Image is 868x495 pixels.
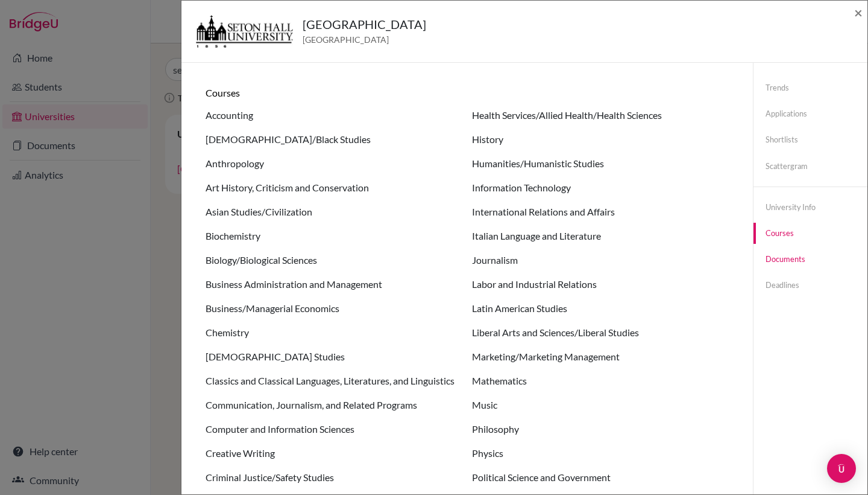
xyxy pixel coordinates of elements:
[206,398,462,412] li: Communication, Journalism, and Related Programs
[472,277,729,292] li: Labor and Industrial Relations
[753,156,867,177] a: Scattergram
[753,129,867,150] a: Shortlists
[206,229,462,243] li: Biochemistry
[206,301,462,316] li: Business/Managerial Economics
[206,470,462,485] li: Criminal Justice/Safety Studies
[472,253,729,267] li: Journalism
[472,108,729,123] li: Health Services/Allied Health/Health Sciences
[472,374,729,388] li: Mathematics
[827,454,856,483] div: Open Intercom Messenger
[206,350,462,364] li: [DEMOGRAPHIC_DATA] Studies
[854,4,863,21] span: ×
[206,253,462,267] li: Biology/Biological Sciences
[206,180,462,195] li: Art History, Criticism and Conservation
[753,249,867,270] a: Documents
[206,108,462,123] li: Accounting
[206,132,462,147] li: [DEMOGRAPHIC_DATA]/Black Studies
[472,350,729,364] li: Marketing/Marketing Management
[472,132,729,147] li: History
[472,301,729,316] li: Latin American Studies
[472,470,729,485] li: Political Science and Government
[472,229,729,243] li: Italian Language and Literature
[206,277,462,292] li: Business Administration and Management
[472,205,729,219] li: International Relations and Affairs
[206,87,729,98] h6: Courses
[303,33,426,46] span: [GEOGRAPHIC_DATA]
[206,374,462,388] li: Classics and Classical Languages, Literatures, and Linguistics
[206,422,462,436] li: Computer and Information Sciences
[472,398,729,412] li: Music
[472,180,729,195] li: Information Technology
[206,156,462,171] li: Anthropology
[472,446,729,461] li: Physics
[753,77,867,98] a: Trends
[472,325,729,340] li: Liberal Arts and Sciences/Liberal Studies
[206,446,462,461] li: Creative Writing
[206,325,462,340] li: Chemistry
[753,275,867,296] a: Deadlines
[753,197,867,218] a: University info
[206,205,462,219] li: Asian Studies/Civilization
[303,15,426,33] h5: [GEOGRAPHIC_DATA]
[854,5,863,20] button: Close
[472,422,729,436] li: Philosophy
[472,156,729,171] li: Humanities/Humanistic Studies
[196,15,293,48] img: us_shu_5s3jid7o.jpeg
[753,223,867,244] a: Courses
[753,103,867,124] a: Applications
